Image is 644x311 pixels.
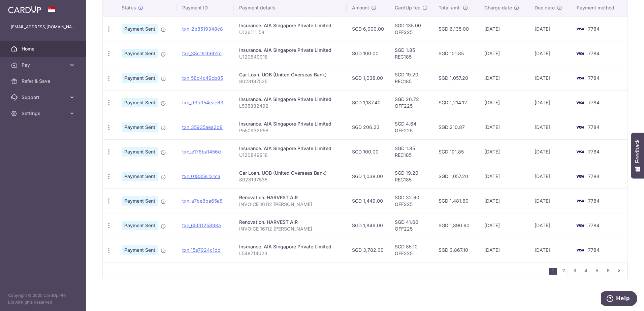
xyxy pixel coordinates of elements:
[559,267,568,275] a: 2
[347,164,389,188] td: SGD 1,038.00
[588,222,600,228] span: 7784
[182,124,223,130] a: txn_35935aea2b8
[182,222,221,228] a: txn_65fd125898a
[122,196,158,206] span: Payment Sent
[122,172,158,181] span: Payment Sent
[529,139,571,164] td: [DATE]
[239,243,342,250] div: Insurance. AIA Singapore Private Limited
[601,291,637,308] iframe: Opens a widget where you can find more information
[347,213,389,238] td: SGD 1,849.00
[479,66,529,90] td: [DATE]
[182,75,223,81] a: txn_58d4c49cb85
[389,164,433,188] td: SGD 19.20 REC185
[122,4,136,11] span: Status
[529,16,571,41] td: [DATE]
[573,221,587,230] img: Bank Card
[479,164,529,188] td: [DATE]
[239,22,342,29] div: Insurance. AIA Singapore Private Limited
[182,100,223,105] a: txn_d3b954eac63
[573,197,587,205] img: Bank Card
[549,263,627,279] nav: pager
[182,26,223,32] a: txn_2b8519348c8
[182,247,221,253] a: txn_15e7924c1dd
[239,54,342,60] p: U120849918
[588,50,600,56] span: 7784
[389,188,433,213] td: SGD 32.60 OFF225
[239,78,342,85] p: 8028197535
[529,213,571,238] td: [DATE]
[588,100,600,105] span: 7784
[433,164,479,188] td: SGD 1,057.20
[604,267,612,275] a: 6
[549,268,557,275] li: 1
[239,250,342,257] p: L548714023
[433,188,479,213] td: SGD 1,481.60
[22,45,66,52] span: Home
[389,90,433,115] td: SGD 26.72 OFF225
[239,103,342,109] p: L535882492
[529,238,571,262] td: [DATE]
[239,176,342,183] p: 8028197535
[433,16,479,41] td: SGD 6,135.00
[352,4,369,11] span: Amount
[22,78,66,84] span: Refer & Save
[22,62,66,68] span: Pay
[588,75,600,81] span: 7784
[433,66,479,90] td: SGD 1,057.20
[347,238,389,262] td: SGD 3,782.00
[588,198,600,204] span: 7784
[573,49,587,58] img: Bank Card
[122,73,158,83] span: Payment Sent
[389,66,433,90] td: SGD 19.20 REC185
[239,47,342,54] div: Insurance. AIA Singapore Private Limited
[122,245,158,255] span: Payment Sent
[8,5,41,13] img: CardUp
[239,145,342,152] div: Insurance. AIA Singapore Private Limited
[433,41,479,66] td: SGD 101.85
[573,99,587,107] img: Bank Card
[479,90,529,115] td: [DATE]
[239,96,342,103] div: Insurance. AIA Singapore Private Limited
[122,98,158,107] span: Payment Sent
[631,133,644,178] button: Feedback - Show survey
[479,213,529,238] td: [DATE]
[433,139,479,164] td: SGD 101.85
[479,188,529,213] td: [DATE]
[573,25,587,33] img: Bank Card
[588,124,600,130] span: 7784
[239,120,342,127] div: Insurance. AIA Singapore Private Limited
[389,213,433,238] td: SGD 41.60 OFF225
[239,127,342,134] p: P550932958
[122,147,158,157] span: Payment Sent
[347,139,389,164] td: SGD 100.00
[347,41,389,66] td: SGD 100.00
[389,238,433,262] td: SGD 85.10 OFF225
[239,194,342,201] div: Renovation. HARVEST AIR
[182,50,222,56] a: txn_38c181b6b2c
[239,170,342,176] div: Car Loan. UOB (United Overseas Bank)
[573,246,587,254] img: Bank Card
[122,123,158,132] span: Payment Sent
[389,115,433,139] td: SGD 4.64 OFF225
[22,94,66,101] span: Support
[573,74,587,82] img: Bank Card
[389,41,433,66] td: SGD 1.85 REC185
[479,41,529,66] td: [DATE]
[529,115,571,139] td: [DATE]
[122,49,158,58] span: Payment Sent
[479,115,529,139] td: [DATE]
[433,213,479,238] td: SGD 1,890.60
[588,149,600,154] span: 7784
[479,139,529,164] td: [DATE]
[239,226,342,232] p: INVOICE 16112 [PERSON_NAME]
[573,148,587,156] img: Bank Card
[635,139,641,163] span: Feedback
[347,188,389,213] td: SGD 1,449.00
[535,4,555,11] span: Due date
[347,66,389,90] td: SGD 1,038.00
[529,188,571,213] td: [DATE]
[588,173,600,179] span: 7784
[433,90,479,115] td: SGD 1,214.12
[389,16,433,41] td: SGD 135.00 OFF225
[593,267,601,275] a: 5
